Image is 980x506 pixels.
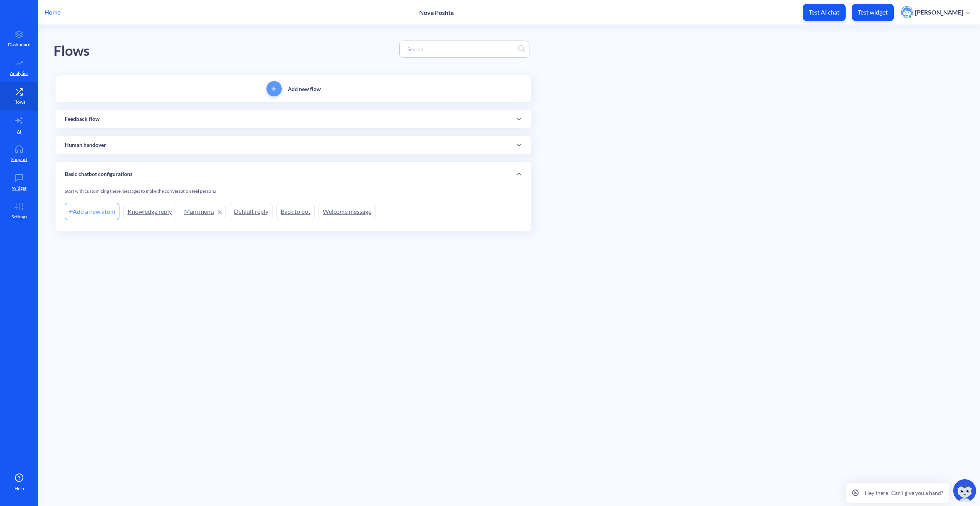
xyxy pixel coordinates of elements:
p: Test AI chat [809,8,840,16]
a: Knowledge reply [123,203,176,220]
button: Test AI chat [803,4,846,21]
p: Add new flow [288,85,321,93]
p: Flows [13,99,25,106]
input: Search [403,45,518,54]
p: Human handover [65,141,106,149]
img: copilot-icon.svg [953,479,976,502]
p: AI [17,128,21,135]
button: user photo[PERSON_NAME] [897,5,974,19]
p: Basic chatbot configurations [65,170,132,178]
a: Default reply [230,203,273,220]
div: Human handover [56,136,531,154]
p: Widget [12,185,26,192]
img: user photo [901,6,913,18]
p: [PERSON_NAME] [915,8,963,16]
p: Settings [11,213,27,220]
p: Hey there! Can I give you a hand? [865,489,943,497]
p: Nova Poshta [419,9,454,16]
a: Back to bot [276,203,315,220]
a: Main menu [180,203,226,220]
p: Home [44,8,60,17]
div: Flows [54,40,90,62]
p: Analytics [10,70,28,77]
div: Basic chatbot configurations [56,162,531,186]
a: Welcome message [318,203,376,220]
div: Feedback flow [56,110,531,128]
span: Help [15,485,24,492]
button: add [266,81,282,96]
div: Start with customizing these messages to make the conversation feel personal [65,188,522,201]
p: Test widget [858,8,888,16]
p: Support [11,156,28,163]
div: Add a new atom [65,203,119,220]
button: Test widget [852,4,894,21]
p: Feedback flow [65,115,100,123]
p: Dashboard [8,41,31,48]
